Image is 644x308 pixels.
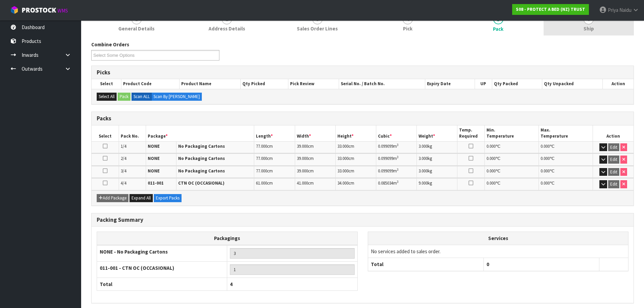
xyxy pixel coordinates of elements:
[97,278,227,290] th: Total
[603,79,634,89] th: Action
[100,265,174,271] strong: 011-001 - CTN OC (OCCASIONAL)
[132,93,152,101] label: Scan ALL
[376,141,417,153] td: m
[397,143,399,147] sup: 3
[368,245,628,258] td: No services added to sales order.
[148,180,164,186] strong: 011-001
[121,168,126,174] span: 3/4
[486,261,489,267] span: 0
[378,143,393,149] span: 0.099099
[378,180,393,186] span: 0.085034
[97,115,628,122] h3: Packs
[419,156,428,161] span: 3.000
[457,125,484,141] th: Temp. Required
[484,178,539,190] td: ℃
[256,168,267,174] span: 77.000
[119,125,146,141] th: Pack No.
[295,125,335,141] th: Width
[417,178,457,190] td: kg
[57,7,68,14] small: WMS
[337,168,349,174] span: 33.000
[154,194,182,202] button: Export Packs
[417,141,457,153] td: kg
[539,153,593,165] td: ℃
[486,168,496,174] span: 0.000
[178,143,225,149] strong: No Packaging Cartons
[297,143,308,149] span: 39.000
[539,141,593,153] td: ℃
[376,166,417,178] td: m
[148,143,160,149] strong: NONE
[512,4,589,15] a: S08 - PROTECT A BED (NZ) TRUST
[541,156,550,161] span: 0.000
[91,41,129,48] label: Combine Orders
[541,168,550,174] span: 0.000
[608,168,619,176] button: Edit
[337,156,349,161] span: 33.000
[542,79,602,89] th: Qty Unpacked
[254,166,295,178] td: cm
[516,6,585,12] strong: S08 - PROTECT A BED (NZ) TRUST
[484,141,539,153] td: ℃
[121,180,126,186] span: 4/4
[22,6,56,15] span: ProStock
[475,79,492,89] th: UP
[486,180,496,186] span: 0.000
[484,166,539,178] td: ℃
[484,153,539,165] td: ℃
[486,143,496,149] span: 0.000
[10,6,19,14] img: cube-alt.png
[254,178,295,190] td: cm
[288,79,339,89] th: Pick Review
[121,143,126,149] span: 1/4
[151,93,202,101] label: Scan By [PERSON_NAME]
[608,7,618,13] span: Priya
[178,180,224,186] strong: CTN OC (OCCASIONAL)
[378,168,393,174] span: 0.099099
[403,25,412,32] span: Pick
[97,232,358,245] th: Packagings
[335,178,376,190] td: cm
[335,125,376,141] th: Height
[337,143,349,149] span: 33.000
[148,156,160,161] strong: NONE
[419,180,428,186] span: 9.000
[148,168,160,174] strong: NONE
[297,25,338,32] span: Sales Order Lines
[539,178,593,190] td: ℃
[493,25,503,32] span: Pack
[121,156,126,161] span: 2/4
[295,178,335,190] td: cm
[417,166,457,178] td: kg
[378,156,393,161] span: 0.099099
[376,125,417,141] th: Cubic
[583,25,594,32] span: Ship
[608,180,619,188] button: Edit
[254,153,295,165] td: cm
[484,125,539,141] th: Min. Temperature
[100,248,168,255] strong: NONE - No Packaging Cartons
[241,79,288,89] th: Qty Picked
[118,25,154,32] span: General Details
[295,166,335,178] td: cm
[254,141,295,153] td: cm
[129,194,153,202] button: Expand All
[486,156,496,161] span: 0.000
[541,180,550,186] span: 0.000
[539,166,593,178] td: ℃
[608,143,619,151] button: Edit
[295,141,335,153] td: cm
[92,79,121,89] th: Select
[297,180,308,186] span: 41.000
[608,156,619,164] button: Edit
[593,125,634,141] th: Action
[180,79,241,89] th: Product Name
[132,195,151,201] span: Expand All
[295,153,335,165] td: cm
[97,217,628,223] h3: Packing Summary
[417,153,457,165] td: kg
[335,166,376,178] td: cm
[419,143,428,149] span: 3.000
[492,79,542,89] th: Qty Packed
[121,79,180,89] th: Product Code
